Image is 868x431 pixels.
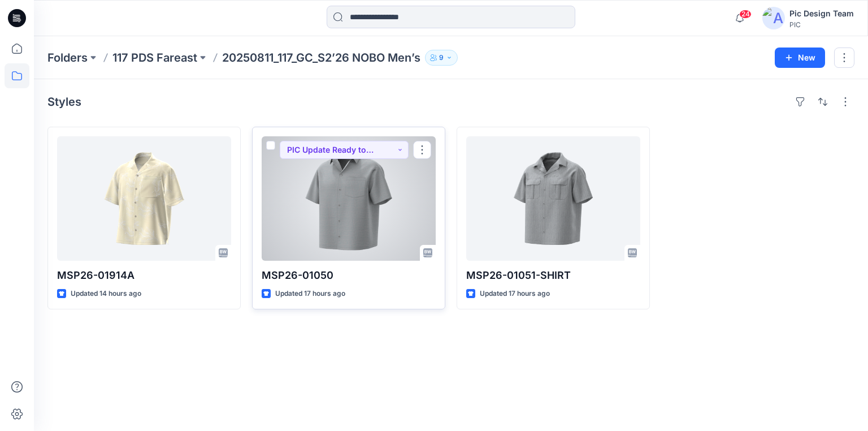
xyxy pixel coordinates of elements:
p: MSP26-01914A [57,268,231,283]
p: 9 [439,51,444,64]
p: Updated 14 hours ago [71,288,141,300]
a: Folders [47,50,88,66]
button: 9 [425,50,458,66]
div: PIC [789,20,854,29]
p: MSP26-01050 [262,268,436,283]
a: 117 PDS Fareast [112,50,197,66]
a: MSP26-01914A [57,136,231,261]
button: New [775,48,825,68]
p: MSP26-01051-SHIRT [466,268,640,283]
p: Updated 17 hours ago [480,288,550,300]
div: Pic Design Team [789,7,854,20]
h4: Styles [47,95,81,109]
a: MSP26-01050 [262,136,436,261]
span: 24 [739,10,752,19]
a: MSP26-01051-SHIRT [466,136,640,261]
p: Updated 17 hours ago [275,288,345,300]
img: avatar [762,7,785,29]
p: 20250811_117_GC_S2’26 NOBO Men’s [222,50,420,66]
